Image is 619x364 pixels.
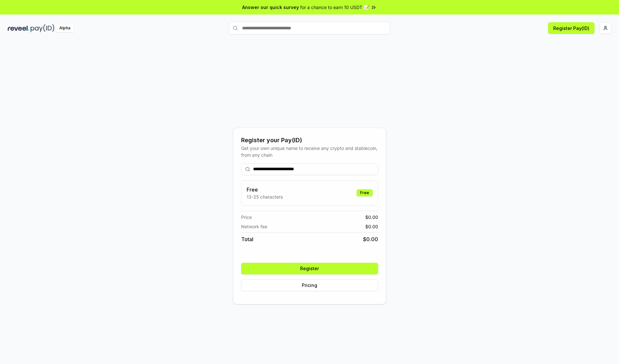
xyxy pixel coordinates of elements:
[247,193,283,200] p: 13-25 characters
[8,24,29,32] img: reveel_dark
[241,223,267,230] span: Network fee
[548,22,594,34] button: Register Pay(ID)
[31,24,54,32] img: pay_id
[242,4,299,11] span: Answer our quick survey
[241,145,378,158] div: Get your own unique name to receive any crypto and stablecoin, from any chain
[241,263,378,274] button: Register
[300,4,369,11] span: for a chance to earn 10 USDT 📝
[241,280,378,291] button: Pricing
[365,214,378,221] span: $ 0.00
[241,235,253,243] span: Total
[247,186,283,193] h3: Free
[241,214,252,221] span: Price
[357,189,373,196] div: Free
[241,136,378,145] div: Register your Pay(ID)
[56,24,74,32] div: Alpha
[365,223,378,230] span: $ 0.00
[363,235,378,243] span: $ 0.00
